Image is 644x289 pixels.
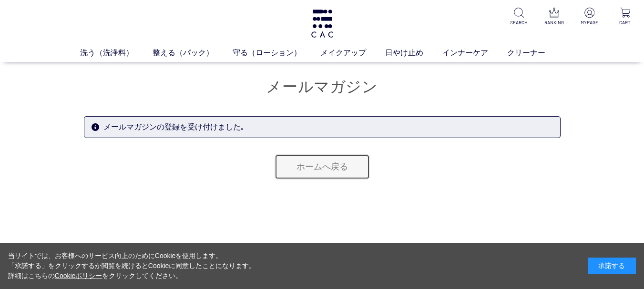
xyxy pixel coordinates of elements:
div: メールマガジンの登録を受け付けました｡ [84,116,561,138]
h1: メールマガジン [84,77,561,97]
p: MYPAGE [578,19,601,26]
a: インナーケア [442,47,507,59]
a: 守る（ローション） [233,47,320,59]
a: MYPAGE [578,8,601,26]
a: 洗う（洗浄料） [80,47,153,59]
img: logo [310,10,335,38]
p: SEARCH [508,19,531,26]
div: 承諾する [588,258,636,274]
p: CART [613,19,636,26]
a: RANKING [543,8,566,26]
a: クリーナー [507,47,564,59]
a: メイクアップ [320,47,385,59]
a: CART [613,8,636,26]
a: SEARCH [508,8,531,26]
a: 日やけ止め [385,47,442,59]
div: 当サイトでは、お客様へのサービス向上のためにCookieを使用します。 「承諾する」をクリックするか閲覧を続けるとCookieに同意したことになります。 詳細はこちらの をクリックしてください。 [8,251,256,281]
a: Cookieポリシー [55,272,102,279]
a: ホームへ戻る [275,154,370,179]
a: 整える（パック） [153,47,233,59]
p: RANKING [543,19,566,26]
